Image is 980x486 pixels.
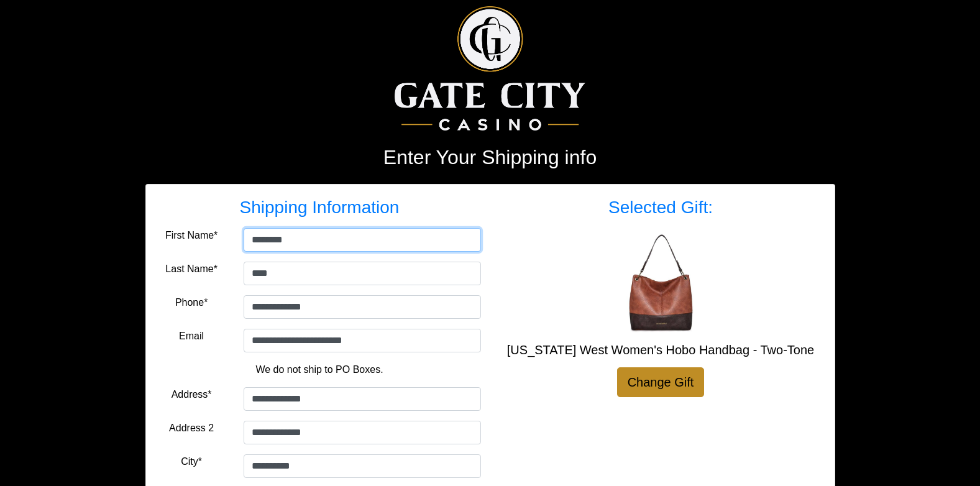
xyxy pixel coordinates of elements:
label: Email [179,329,204,344]
h2: Enter Your Shipping info [145,145,835,169]
label: City* [181,454,202,469]
label: Address 2 [169,421,214,436]
label: Address* [172,387,212,402]
h3: Shipping Information [158,197,481,218]
label: First Name* [165,228,218,243]
label: Last Name* [165,262,218,277]
h3: Selected Gift: [500,197,822,218]
p: We do not ship to PO Boxes. [168,362,472,377]
img: Logo [395,6,585,131]
h5: [US_STATE] West Women's Hobo Handbag - Two-Tone [500,342,822,357]
img: Montana West Women's Hobo Handbag - Two-Tone [611,233,710,332]
label: Phone* [175,295,208,310]
a: Change Gift [617,367,705,397]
